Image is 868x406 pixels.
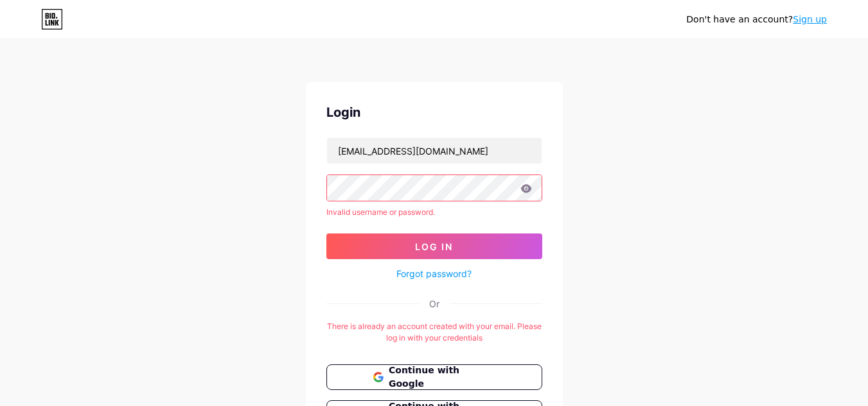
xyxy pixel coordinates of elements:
input: Username [327,138,542,164]
div: Login [326,103,542,122]
button: Continue with Google [326,364,542,390]
a: Sign up [793,14,827,24]
span: Log In [415,241,453,252]
div: There is already an account created with your email. Please log in with your credentials [326,321,542,344]
a: Forgot password? [396,267,472,280]
span: Continue with Google [389,364,495,391]
button: Log In [326,233,542,259]
div: Invalid username or password. [326,207,542,218]
div: Don't have an account? [686,13,827,26]
div: Or [429,297,439,310]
